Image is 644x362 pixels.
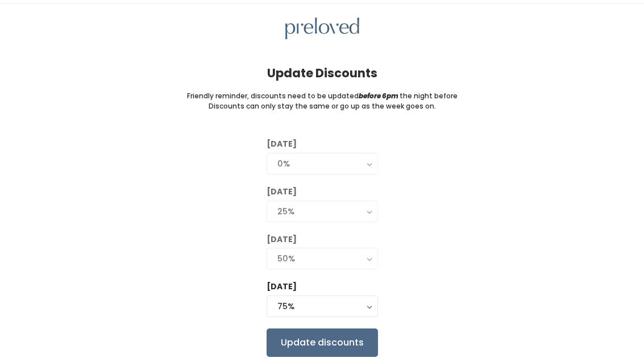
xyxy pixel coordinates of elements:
button: 50% [267,248,378,269]
button: 75% [267,296,378,317]
div: 50% [277,252,367,265]
i: before 6pm [359,91,398,101]
button: 25% [267,201,378,222]
div: 25% [277,205,367,218]
small: Discounts can only stay the same or go up as the week goes on. [209,101,436,111]
div: 0% [277,157,367,170]
div: 75% [277,300,367,313]
img: preloved logo [285,18,359,40]
input: Update discounts [267,328,378,357]
label: [DATE] [267,281,297,293]
small: Friendly reminder, discounts need to be updated the night before [187,91,458,101]
label: [DATE] [267,138,297,150]
button: 0% [267,153,378,174]
label: [DATE] [267,234,297,246]
label: [DATE] [267,186,297,198]
h4: Update Discounts [267,66,377,80]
